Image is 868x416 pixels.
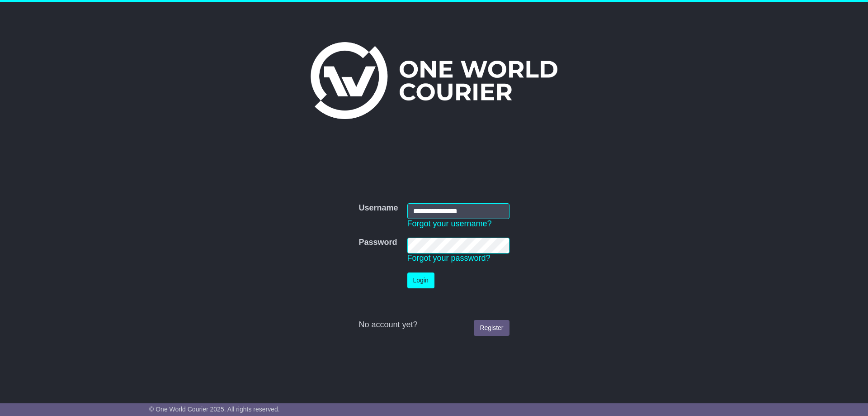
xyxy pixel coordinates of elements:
label: Password [359,238,397,248]
span: © One World Courier 2025. All rights reserved. [149,406,280,413]
a: Forgot your username? [407,219,492,228]
label: Username [359,203,398,213]
a: Register [474,320,509,336]
button: Login [407,273,434,288]
img: One World [311,42,557,119]
a: Forgot your password? [407,253,491,263]
div: No account yet? [359,320,509,330]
